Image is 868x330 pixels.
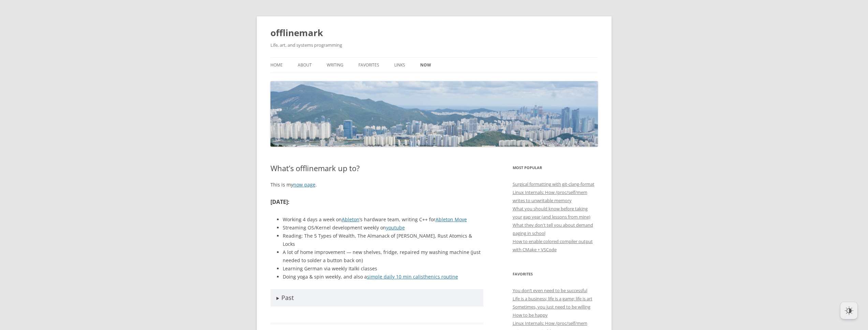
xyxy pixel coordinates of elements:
[270,198,288,206] strong: [DATE]
[420,58,431,73] a: Now
[342,216,359,223] a: Ableton
[298,58,312,73] a: About
[283,248,484,265] li: A lot of home improvement — new shelves, fridge, repaired my washing machine (just needed to sold...
[270,81,598,147] img: offlinemark
[513,164,598,172] h3: Most Popular
[513,287,587,294] a: You don’t even need to be successful
[513,304,590,310] a: Sometimes, you just need to be willing
[513,189,587,204] a: Linux Internals: How /proc/self/mem writes to unwritable memory
[436,216,467,223] a: Ableton Move
[281,294,294,302] span: Past
[293,181,315,188] a: now page
[283,273,484,281] li: Doing yoga & spin weekly, and also a
[270,25,323,41] a: offlinemark
[513,312,548,318] a: How to be happy
[270,164,484,172] h1: What’s offlinemark up to?
[283,215,484,224] li: Working 4 days a week on ‘s hardware team, writing C++ for
[358,58,379,73] a: Favorites
[270,197,484,207] h3: :
[270,289,484,306] summary: Past
[513,222,593,236] a: What they don't tell you about demand paging in school
[513,206,590,220] a: What you should know before taking your gap year (and lessons from mine)
[513,270,598,278] h3: Favorites
[327,58,343,73] a: Writing
[270,41,598,49] h2: Life, art, and systems programming
[386,224,405,231] a: youtube
[270,58,283,73] a: Home
[513,238,593,253] a: How to enable colored compiler output with CMake + VSCode
[513,296,592,302] a: Life is a business; life is a game; life is art
[283,224,484,232] li: Streaming OS/Kernel development weekly on
[367,273,458,280] a: simple daily 10 min calisthenics routine
[283,265,484,273] li: Learning German via weekly Italki classes
[513,181,594,187] a: Surgical formatting with git-clang-format
[394,58,405,73] a: Links
[270,181,484,189] p: This is my .
[283,232,484,248] li: Reading: The 5 Types of Wealth, The Almanack of [PERSON_NAME], Rust Atomics & Locks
